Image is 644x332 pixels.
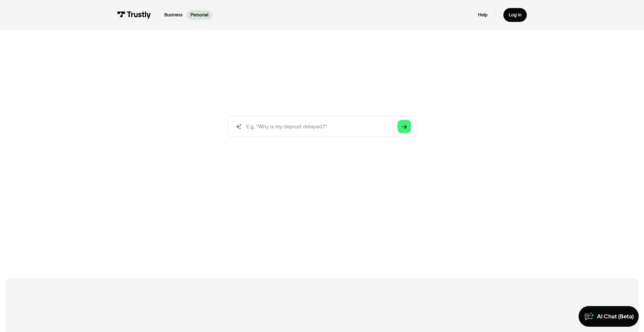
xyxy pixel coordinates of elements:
[117,11,151,18] img: Trustly Logo
[503,8,527,22] a: Log in
[597,313,634,320] div: AI Chat (Beta)
[509,12,521,18] div: Log in
[478,12,488,18] a: Help
[579,306,639,327] a: AI Chat (Beta)
[190,12,208,18] p: Personal
[164,12,183,18] p: Business
[187,10,212,20] a: Personal
[160,10,187,20] a: Business
[228,116,416,137] input: search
